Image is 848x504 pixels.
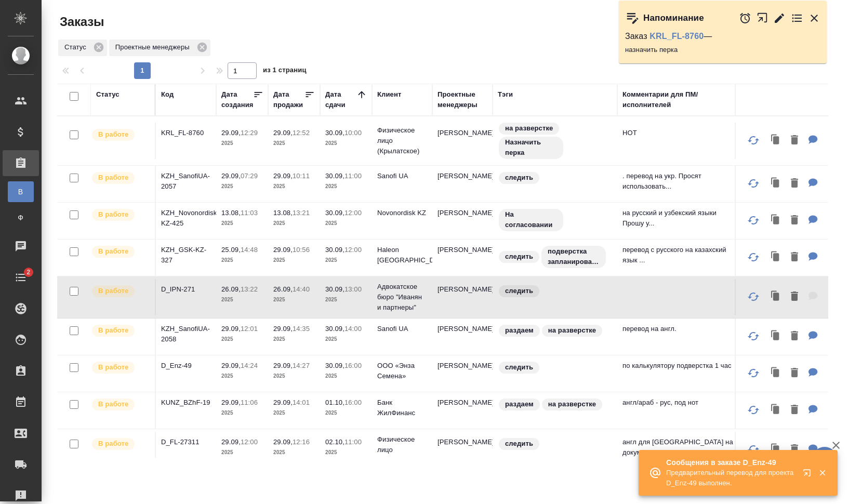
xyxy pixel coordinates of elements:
span: из 1 страниц [263,64,307,79]
p: Физическое лицо (Пушкинская) [377,434,427,466]
button: Клонировать [766,400,786,421]
button: Закрыть [812,468,833,478]
button: Перейти в todo [791,12,803,24]
p: 14:00 [344,325,362,333]
button: Обновить [741,324,766,349]
div: следить, подверстка запланирована [498,245,612,269]
button: Удалить [786,286,803,308]
p: 30.09, [325,129,344,137]
td: [PERSON_NAME] [432,123,493,159]
button: Клонировать [766,247,786,268]
p: 12:01 [241,325,258,333]
span: В [13,187,29,197]
div: Статус [96,89,120,100]
p: 29.09, [273,438,293,446]
button: Удалить [786,210,803,231]
p: 2025 [325,447,367,458]
div: Выставляет ПМ после принятия заказа от КМа [91,361,150,375]
p: 2025 [221,138,263,149]
button: Клонировать [766,363,786,384]
div: Выставляет ПМ после принятия заказа от КМа [91,284,150,298]
p: Физическое лицо (Крылатское) [377,125,427,156]
p: англ для [GEOGRAPHIC_DATA] на документе поя... [622,437,737,458]
p: 29.09, [221,325,241,333]
p: 11:00 [344,438,362,446]
button: Обновить [741,245,766,270]
td: [PERSON_NAME] [432,279,493,315]
p: 30.09, [325,362,344,369]
p: 2025 [221,447,263,458]
div: Проектные менеджеры [438,89,487,110]
button: Для ПМ: . перевод на укр. Просят использовать перевод предыдущей версии для обновления. в референ... [803,173,823,194]
button: Для ПМ: перевод на англ. [803,326,823,347]
div: раздаем, на разверстке [498,397,612,412]
button: Редактировать [773,12,786,24]
p: 26.09, [273,285,293,293]
p: 2025 [325,295,367,305]
button: Для ПМ: НОТ [803,130,823,151]
p: 2025 [221,255,263,266]
p: KZH_GSK-KZ-327 [161,245,211,266]
p: 2025 [325,334,367,344]
a: KRL_FL-8760 [650,32,704,41]
p: 14:35 [293,325,310,333]
div: Тэги [498,89,513,100]
p: 29.09, [221,129,241,137]
p: по калькулятору подверстка 1 час [622,361,737,371]
p: 14:40 [293,285,310,293]
p: следить [505,251,533,262]
p: 13.08, [273,209,293,217]
div: следить [498,361,612,375]
button: Для ПМ: на русский и узбекский языки Прошу учесть несколько моментов: Не нужно переводить первую ... [803,210,823,231]
div: Комментарии для ПМ/исполнителей [622,89,737,110]
button: Обновить [741,171,766,196]
div: Дата продажи [273,89,304,110]
span: Ф [13,213,29,223]
p: . перевод на укр. Просят использовать... [622,171,737,192]
p: Sanofi UA [377,324,427,334]
button: Обновить [741,437,766,462]
p: следить [505,173,533,183]
p: На согласовании [505,209,557,230]
p: Статус [64,42,90,52]
p: назначить перка [625,45,820,55]
div: следить [498,437,612,451]
p: В работе [98,439,128,449]
p: 10:00 [344,129,362,137]
p: 2025 [325,138,367,149]
p: В работе [98,362,128,373]
p: 16:00 [344,362,362,369]
p: 30.09, [325,209,344,217]
p: перевод с русского на казахский язык ... [622,245,737,266]
a: Ф [8,207,34,228]
p: 29.09, [273,246,293,254]
p: В работе [98,209,128,220]
p: 13.08, [221,209,241,217]
p: 2025 [273,255,315,266]
p: ООО «Энза Семена» [377,361,427,381]
p: раздаем [505,325,534,336]
button: Клонировать [766,173,786,194]
p: D_FL-27311 [161,437,211,447]
p: на разверстке [548,325,596,336]
p: 13:22 [241,285,258,293]
p: 30.09, [325,325,344,333]
div: Код [161,89,174,100]
p: 2025 [273,218,315,229]
td: [PERSON_NAME] [432,166,493,202]
td: [PERSON_NAME] [432,432,493,468]
p: KZH_SanofiUA-2057 [161,171,211,192]
p: 2025 [325,408,367,418]
p: 2025 [273,138,315,149]
p: 11:03 [241,209,258,217]
p: раздаем [505,399,534,409]
p: 13:21 [293,209,310,217]
p: следить [505,362,533,373]
button: Удалить [786,439,803,460]
p: 29.09, [273,325,293,333]
button: Открыть в новой вкладке [797,462,822,487]
p: 14:48 [241,246,258,254]
td: [PERSON_NAME] [432,240,493,276]
div: следить [498,171,612,185]
p: 2025 [221,181,263,192]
